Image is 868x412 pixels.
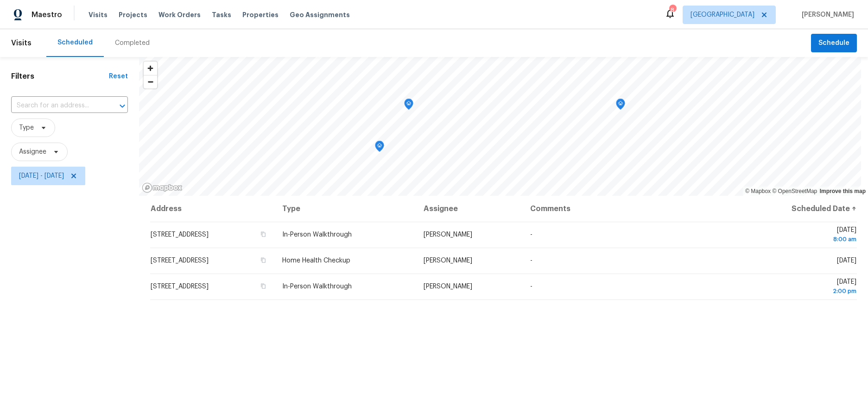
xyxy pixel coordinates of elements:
a: OpenStreetMap [772,188,817,194]
span: Properties [242,10,279,19]
div: Map marker [375,141,384,155]
span: In-Person Walkthrough [282,283,352,290]
th: Type [275,196,416,222]
span: [STREET_ADDRESS] [151,231,209,238]
span: - [530,231,532,238]
span: [GEOGRAPHIC_DATA] [691,10,754,19]
span: Work Orders [158,10,201,19]
button: Copy Address [259,230,267,238]
span: Tasks [212,12,231,18]
span: Projects [119,10,147,19]
div: Map marker [404,99,413,113]
div: 8:00 am [742,235,856,244]
span: Geo Assignments [290,10,350,19]
span: Maestro [32,10,62,19]
div: Completed [115,38,150,48]
span: [PERSON_NAME] [798,10,854,19]
th: Address [150,196,275,222]
span: Visits [89,10,108,19]
div: Reset [109,72,128,81]
div: Scheduled [57,38,93,47]
button: Zoom in [144,62,157,75]
th: Scheduled Date ↑ [735,196,857,222]
input: Search for an address... [11,99,102,113]
th: Assignee [416,196,523,222]
span: - [530,257,532,264]
span: [STREET_ADDRESS] [151,283,209,290]
span: [PERSON_NAME] [424,231,472,238]
span: Type [19,123,34,132]
span: - [530,283,532,290]
span: [STREET_ADDRESS] [151,257,209,264]
div: 2:00 pm [742,287,856,296]
span: Assignee [19,147,46,156]
div: Map marker [616,99,625,113]
a: Mapbox homepage [142,182,183,193]
span: In-Person Walkthrough [282,231,352,238]
button: Copy Address [259,256,267,264]
span: [DATE] - [DATE] [19,171,64,181]
span: [DATE] [742,279,856,296]
a: Improve this map [820,188,866,194]
span: [DATE] [742,227,856,244]
span: Visits [11,33,32,53]
h1: Filters [11,72,109,81]
a: Mapbox [745,188,771,194]
canvas: Map [139,57,861,196]
button: Zoom out [144,75,157,88]
button: Schedule [811,34,857,53]
span: Home Health Checkup [282,257,350,264]
button: Open [116,100,129,112]
span: Schedule [818,37,849,49]
span: [PERSON_NAME] [424,257,472,264]
span: [PERSON_NAME] [424,283,472,290]
div: 8 [669,6,676,15]
span: [DATE] [837,257,856,264]
th: Comments [523,196,735,222]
